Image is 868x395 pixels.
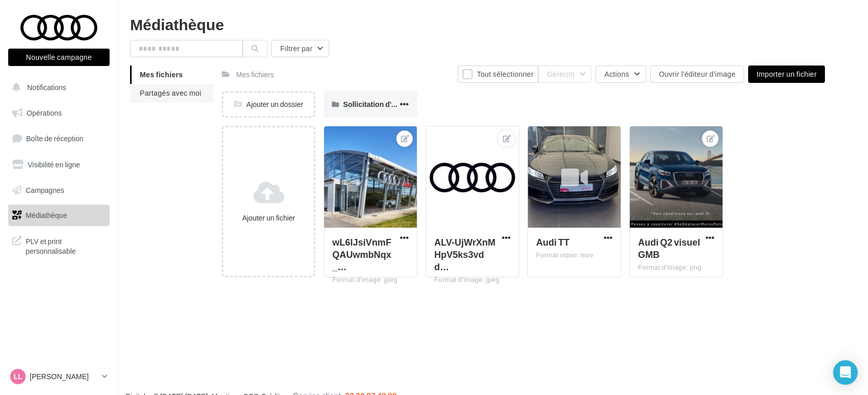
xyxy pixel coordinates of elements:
span: ALV-UjWrXnMHpV5ks3vddbsqteYrCOSvw-ZsNCfCTgdnAJDYFm_oCsib [434,236,495,272]
span: wL6lJsiVnmFQAUwmbNqx_SK3pjtbnjqXJXEYyXxu8H4SREpYUu0GkbC9A_3Ai8SBQswvCa8h40kwadS6og=s0 [332,236,391,272]
a: Boîte de réception [6,127,112,149]
button: Importer un fichier [748,65,825,83]
span: Partagés avec moi [140,89,201,97]
span: Visibilité en ligne [28,160,80,169]
div: Open Intercom Messenger [833,360,858,385]
span: Actions [604,70,629,78]
button: Tout sélectionner [458,65,538,83]
span: Mes fichiers [140,70,183,79]
span: LL [13,371,22,382]
div: Ajouter un fichier [227,213,310,223]
span: Importer un fichier [756,70,817,78]
span: Audi TT [536,236,569,248]
a: PLV et print personnalisable [6,230,112,260]
span: Campagnes [26,185,65,194]
span: (0) [566,70,575,78]
span: Audi Q2 visuel GMB [638,236,700,260]
button: Notifications [6,77,108,98]
div: Format video: mov [536,251,612,260]
div: Format d'image: png [638,263,714,272]
span: PLV et print personnalisable [26,234,105,256]
span: Médiathèque [26,211,67,220]
span: Sollicitation d'avis [343,100,405,108]
a: Visibilité en ligne [6,154,112,175]
div: Ajouter un dossier [223,99,314,109]
button: Filtrer par [271,40,329,57]
button: Gérer(0) [538,65,591,83]
p: [PERSON_NAME] [30,371,98,382]
div: Mes fichiers [236,70,274,80]
a: Opérations [6,102,112,124]
div: Format d'image: jpeg [434,275,511,284]
a: Campagnes [6,180,112,201]
button: Actions [596,65,646,83]
span: Notifications [27,83,66,92]
button: Ouvrir l'éditeur d'image [650,65,745,83]
span: Opérations [27,108,61,117]
button: Nouvelle campagne [8,49,110,66]
a: Médiathèque [6,205,112,226]
div: Format d'image: jpeg [332,275,409,284]
div: Médiathèque [130,16,856,32]
a: LL [PERSON_NAME] [8,367,110,386]
span: Boîte de réception [26,134,83,143]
